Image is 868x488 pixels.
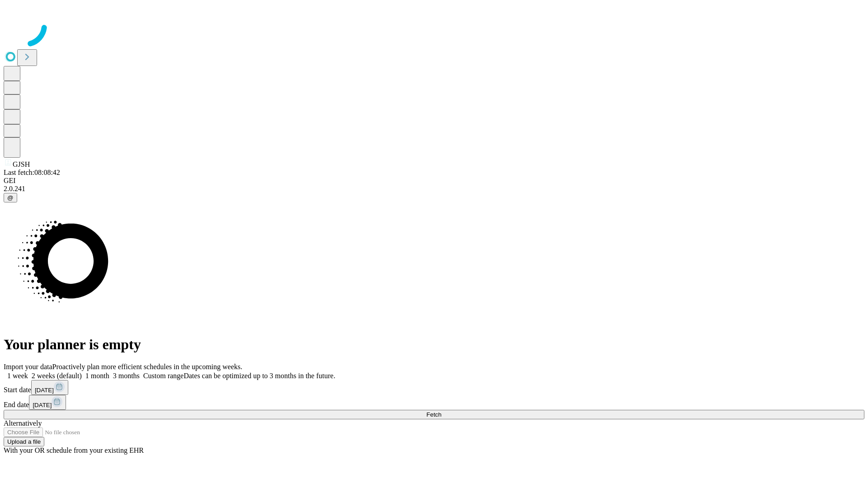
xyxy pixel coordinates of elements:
[32,372,82,380] span: 2 weeks (default)
[4,363,52,371] span: Import your data
[4,410,864,419] button: Fetch
[13,160,30,168] span: GJSH
[4,380,864,395] div: Start date
[113,372,140,380] span: 3 months
[143,372,184,380] span: Custom range
[29,395,66,410] button: [DATE]
[184,372,335,380] span: Dates can be optimized up to 3 months in the future.
[4,395,864,410] div: End date
[31,380,68,395] button: [DATE]
[4,419,42,427] span: Alternatively
[4,336,864,353] h1: Your planner is empty
[35,387,54,394] span: [DATE]
[4,169,60,176] span: Last fetch: 08:08:42
[4,193,17,202] button: @
[7,372,28,380] span: 1 week
[4,437,44,446] button: Upload a file
[4,177,864,185] div: GEI
[4,185,864,193] div: 2.0.241
[426,411,441,418] span: Fetch
[7,194,14,201] span: @
[85,372,109,380] span: 1 month
[4,446,144,454] span: With your OR schedule from your existing EHR
[52,363,242,371] span: Proactively plan more efficient schedules in the upcoming weeks.
[33,402,52,408] span: [DATE]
